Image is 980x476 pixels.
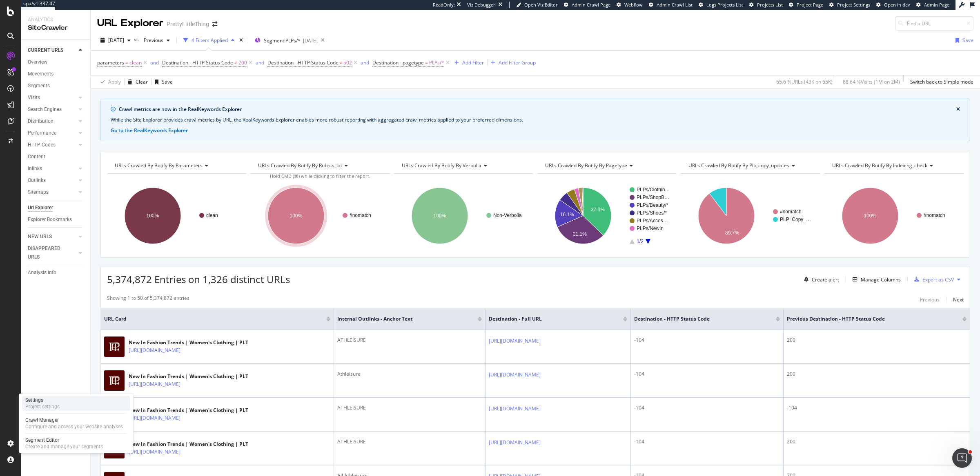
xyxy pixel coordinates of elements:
[212,21,217,27] div: arrow-right-arrow-left
[28,105,62,114] div: Search Engines
[28,58,47,66] div: Overview
[907,75,973,89] button: Switch back to Simple mode
[270,173,370,179] span: Hold CMD (⌘) while clicking to filter the report.
[28,153,85,161] a: Content
[162,59,233,66] span: Destination - HTTP Status Code
[28,153,45,161] div: Content
[337,370,482,378] div: Athleisure
[787,337,967,344] div: 200
[489,438,541,447] a: [URL][DOMAIN_NAME]
[634,315,763,323] span: Destination - HTTP Status Code
[637,218,668,224] text: PLPs/Acces…
[97,59,124,66] span: parameters
[337,315,466,323] span: Internal Outlinks - Anchor Text
[28,82,50,90] div: Segments
[954,104,962,115] button: close banner
[238,57,247,69] span: 200
[699,2,743,8] a: Logs Projects List
[28,141,56,149] div: HTTP Codes
[337,404,482,412] div: ATHLEISURE
[649,2,693,8] a: Admin Crawl List
[303,37,318,44] div: [DATE]
[920,294,940,304] button: Previous
[108,37,124,44] span: 2025 Sep. 26th
[637,226,664,231] text: PLPs/NewIn
[843,78,900,85] div: 88.64 % Visits ( 1M on 2M )
[28,215,85,224] a: Explorer Bookmarks
[107,180,246,251] svg: A chart.
[924,213,945,218] text: #nomatch
[28,176,46,185] div: Outlinks
[28,70,53,78] div: Movements
[97,75,121,89] button: Apply
[28,215,72,224] div: Explorer Bookmarks
[129,407,248,414] div: New In Fashion Trends | Women's Clothing | PLT
[637,202,668,208] text: PLPs/Beauty/*
[97,34,134,47] button: [DATE]
[28,129,56,137] div: Performance
[425,59,428,66] span: =
[789,2,823,8] a: Project Page
[824,180,964,251] div: A chart.
[150,59,159,66] button: and
[920,296,940,303] div: Previous
[108,78,121,85] div: Apply
[489,371,541,379] a: [URL][DOMAIN_NAME]
[780,209,802,215] text: #nomatch
[573,231,587,237] text: 31.1%
[107,272,290,286] span: 5,374,872 Entries on 1,326 distinct URLs
[28,244,69,261] div: DISAPPEARED URLS
[637,239,644,244] text: 1/2
[28,232,76,241] a: NEW URLS
[725,230,739,236] text: 89.7%
[837,2,870,8] span: Project Settings
[634,404,780,412] div: -104
[634,370,780,378] div: -104
[864,213,876,219] text: 100%
[113,159,239,172] h4: URLs Crawled By Botify By parameters
[22,396,130,411] a: SettingsProject settings
[787,315,950,323] span: Previous Destination - HTTP Status Code
[28,164,42,173] div: Inlinks
[129,448,180,456] a: [URL][DOMAIN_NAME]
[537,180,677,251] div: A chart.
[28,58,85,66] a: Overview
[28,70,85,78] a: Movements
[28,188,49,197] div: Sitemaps
[28,93,40,102] div: Visits
[637,210,667,216] text: PLPs/Shoes/*
[545,162,627,169] span: URLs Crawled By Botify By pagetype
[100,99,970,141] div: info banner
[104,337,125,357] img: main image
[28,244,76,261] a: DISAPPEARED URLS
[564,2,610,8] a: Admin Crawl Page
[688,162,789,169] span: URLs Crawled By Botify By plp_copy_updates
[812,276,839,283] div: Create alert
[25,437,103,443] div: Segment Editor
[28,204,85,212] a: Url Explorer
[25,403,60,410] div: Project settings
[28,232,52,241] div: NEW URLS
[493,213,522,218] text: Non-Verbolia
[831,159,956,172] h4: URLs Crawled By Botify By indexing_check
[787,438,967,445] div: 200
[252,34,318,47] button: Segment:PLPs/*[DATE]
[129,414,180,422] a: [URL][DOMAIN_NAME]
[489,337,541,345] a: [URL][DOMAIN_NAME]
[129,441,248,448] div: New In Fashion Trends | Women's Clothing | PLT
[394,180,533,251] svg: A chart.
[28,46,63,55] div: CURRENT URLS
[952,448,972,468] iframe: Intercom live chat
[28,141,76,149] a: HTTP Codes
[162,78,173,85] div: Save
[829,2,870,8] a: Project Settings
[916,2,949,8] a: Admin Page
[180,34,238,47] button: 4 Filters Applied
[637,195,669,200] text: PLPs/ShopB…
[895,16,973,31] input: Find a URL
[343,57,352,69] span: 502
[115,162,203,169] span: URLs Crawled By Botify By parameters
[104,315,324,323] span: URL Card
[111,127,188,134] button: Go to the RealKeywords Explorer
